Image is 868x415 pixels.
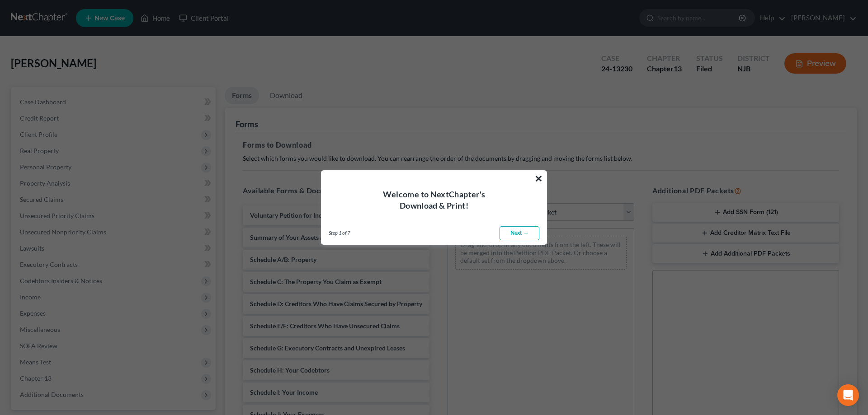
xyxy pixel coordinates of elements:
[837,384,859,406] div: Open Intercom Messenger
[534,171,543,186] button: ×
[500,226,539,241] a: Next →
[329,229,350,237] span: Step 1 of 7
[332,189,536,211] h4: Welcome to NextChapter's Download & Print!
